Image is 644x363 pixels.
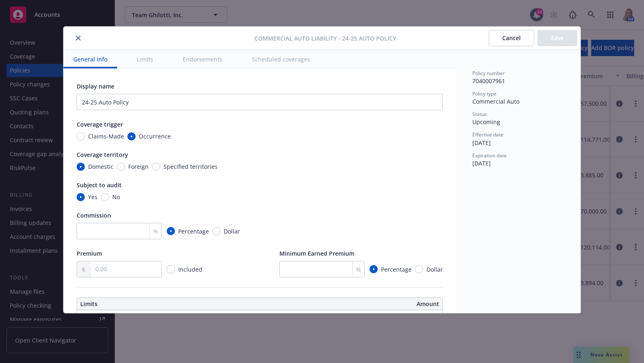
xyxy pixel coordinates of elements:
th: Amount [263,298,442,310]
span: Display name [77,82,114,90]
span: Specified territories [163,162,218,171]
input: Claims-Made [77,132,85,141]
span: Domestic [88,162,113,171]
span: Included [178,265,202,273]
span: Percentage [381,265,412,274]
span: Minimum Earned Premium [279,250,354,257]
span: Dollar [224,227,240,236]
span: [DATE] [472,159,491,167]
span: No [112,193,120,201]
span: Coverage trigger [77,120,123,128]
th: Limits [77,298,223,310]
span: % [153,227,158,236]
span: Foreign [128,162,149,171]
input: Dollar [415,265,423,273]
span: Dollar [426,265,443,274]
input: 0.00 [91,261,161,277]
span: Policy type [472,90,497,97]
span: Upcoming [472,118,500,126]
button: Cancel [489,30,534,46]
span: [DATE] [472,139,491,147]
span: Yes [88,193,98,201]
span: Percentage [178,227,209,236]
button: close [73,33,83,43]
input: Occurrence [127,132,136,141]
span: Premium [77,250,102,257]
span: Status [472,111,487,118]
span: Commercial Auto [472,98,519,105]
button: Endorsements [173,50,232,68]
span: Policy number [472,70,505,77]
span: Commission [77,211,111,219]
button: Scheduled coverages [242,50,320,68]
button: General info [63,50,117,68]
span: 7040007961 [472,77,505,85]
input: Domestic [77,163,85,171]
input: Yes [77,193,85,201]
span: Occurrence [139,132,171,141]
span: Effective date [472,131,503,138]
span: Coverage territory [77,151,128,159]
input: No [101,193,109,201]
input: Dollar [212,227,220,235]
input: Percentage [167,227,175,235]
span: Subject to audit [77,181,122,189]
span: % [356,265,361,274]
button: Limits [127,50,163,68]
span: Commercial Auto Liability - 24-25 Auto Policy [254,34,396,43]
span: Expiration date [472,152,507,159]
input: Specified territories [152,163,160,171]
input: Percentage [370,265,378,273]
span: Claims-Made [88,132,124,141]
input: Foreign [117,163,125,171]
